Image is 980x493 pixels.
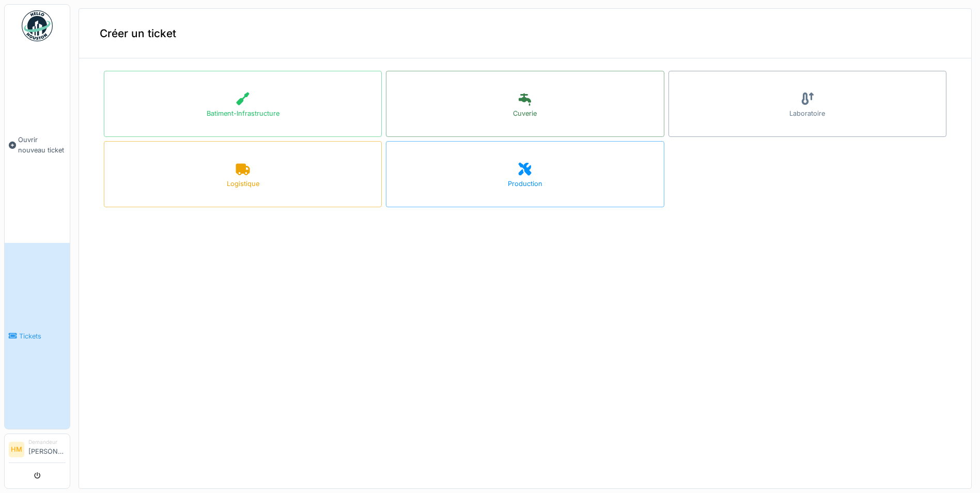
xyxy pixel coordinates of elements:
span: Tickets [19,331,66,341]
div: Production [508,179,542,189]
a: HM Demandeur[PERSON_NAME] [9,438,66,463]
a: Ouvrir nouveau ticket [5,47,70,243]
div: Laboratoire [789,109,825,118]
span: Ouvrir nouveau ticket [18,135,66,155]
div: Batiment-Infrastructure [207,109,279,118]
div: Demandeur [28,438,66,446]
div: Cuverie [513,109,537,118]
div: Créer un ticket [79,9,971,58]
li: HM [9,442,24,457]
li: [PERSON_NAME] [28,438,66,460]
img: Badge_color-CXgf-gQk.svg [22,10,53,41]
div: Logistique [227,179,259,189]
a: Tickets [5,243,70,429]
